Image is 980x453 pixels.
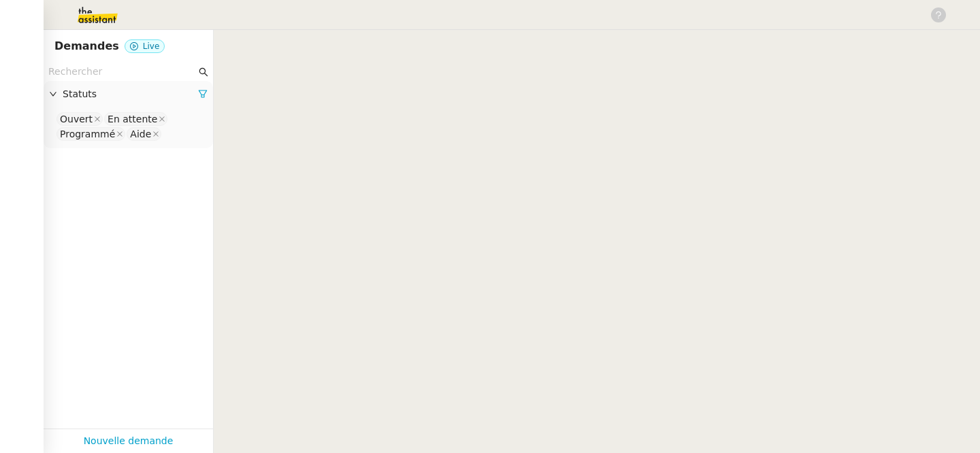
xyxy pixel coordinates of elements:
[56,112,103,126] nz-select-item: Ouvert
[143,41,160,51] span: Live
[60,128,115,140] div: Programmé
[127,127,161,141] nz-select-item: Aide
[63,86,198,102] span: Statuts
[108,113,157,125] div: En attente
[54,37,119,56] nz-page-header-title: Demandes
[60,113,93,125] div: Ouvert
[84,433,174,449] a: Nouvelle demande
[48,64,196,80] input: Rechercher
[56,127,125,141] nz-select-item: Programmé
[130,128,151,140] div: Aide
[104,112,167,126] nz-select-item: En attente
[44,81,213,107] div: Statuts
